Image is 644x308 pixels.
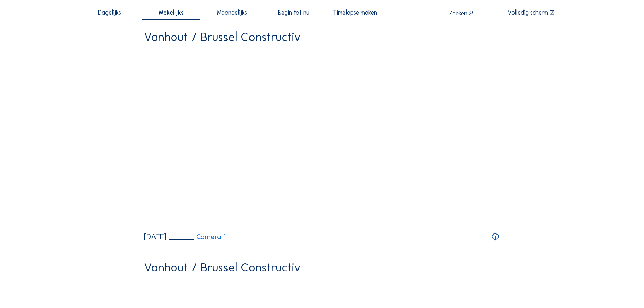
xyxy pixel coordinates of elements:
span: Wekelijks [158,10,184,16]
div: Vanhout / Brussel Constructiv [144,261,301,274]
a: Camera 1 [169,233,226,240]
span: Dagelijks [98,10,121,16]
span: Maandelijks [217,10,247,16]
div: [DATE] [144,233,166,241]
video: Your browser does not support the video tag. [144,48,500,227]
span: Timelapse maken [333,10,377,16]
span: Begin tot nu [278,10,309,16]
div: Vanhout / Brussel Constructiv [144,31,301,43]
div: Volledig scherm [508,10,548,16]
